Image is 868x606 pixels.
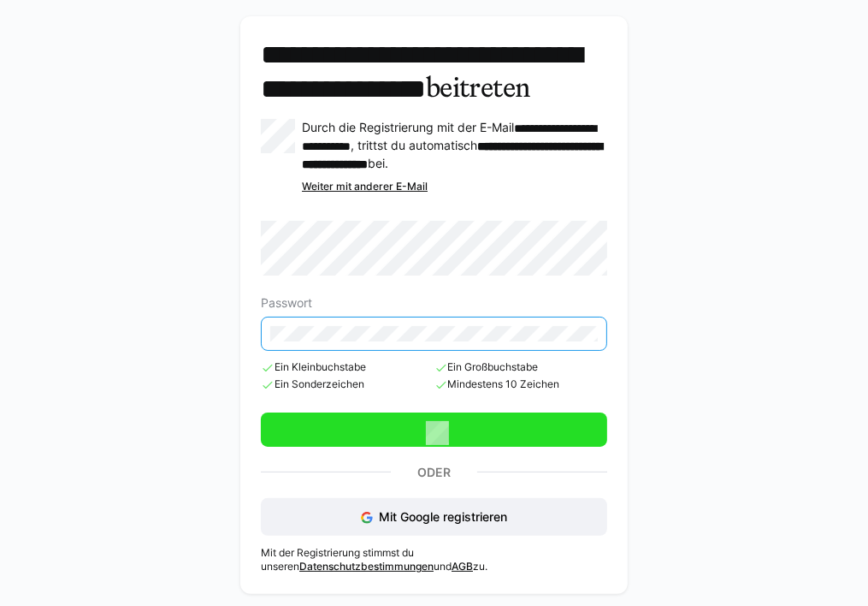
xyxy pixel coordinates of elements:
p: Oder [391,460,477,484]
span: Mit Google registrieren [379,509,507,524]
a: Datenschutzbestimmungen [299,560,434,573]
span: Ein Sonderzeichen [261,378,434,392]
span: Ein Großbuchstabe [434,361,607,375]
a: AGB [452,560,473,573]
div: Weiter mit anderer E-Mail [302,180,607,193]
p: Durch die Registrierung mit der E-Mail , trittst du automatisch bei. [302,119,607,173]
span: Ein Kleinbuchstabe [261,361,434,375]
span: Passwort [261,296,312,310]
span: Mindestens 10 Zeichen [434,378,607,392]
h3: beitreten [261,37,607,105]
button: Mit Google registrieren [261,498,607,536]
p: Mit der Registrierung stimmst du unseren und zu. [261,546,607,573]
